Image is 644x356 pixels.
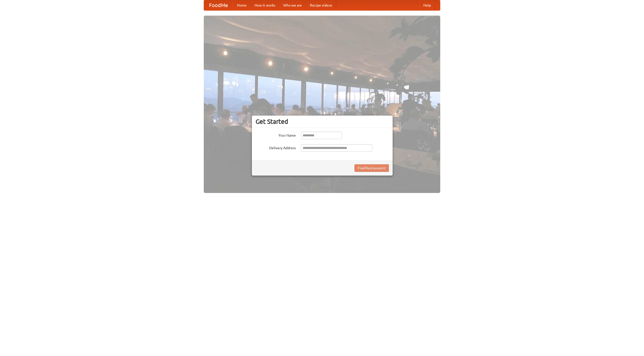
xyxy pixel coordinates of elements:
a: Who we are [279,0,306,10]
button: Find Restaurants! [354,164,389,172]
label: Your Name [256,132,296,138]
label: Delivery Address [256,144,296,150]
a: Recipe videos [306,0,336,10]
a: Home [233,0,251,10]
a: FoodMe [204,0,233,10]
a: How it works [251,0,279,10]
h3: Get Started [256,118,389,125]
a: Help [419,0,435,10]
